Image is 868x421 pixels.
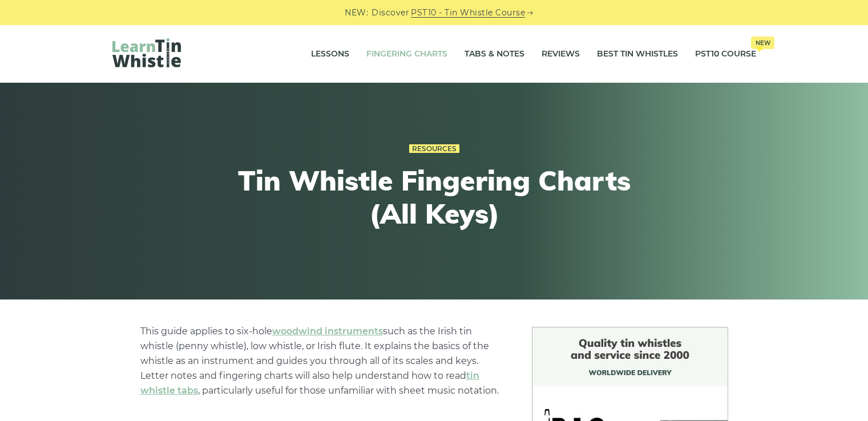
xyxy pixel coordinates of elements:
a: PST10 CourseNew [695,40,756,68]
h1: Tin Whistle Fingering Charts (All Keys) [224,164,644,230]
a: Tabs & Notes [465,40,524,68]
a: Fingering Charts [366,40,447,68]
a: Resources [409,144,459,153]
p: This guide applies to six-hole such as the Irish tin whistle (penny whistle), low whistle, or Iri... [140,324,504,398]
img: LearnTinWhistle.com [112,38,181,67]
a: Lessons [311,40,349,68]
a: woodwind instruments [272,326,383,337]
a: Reviews [542,40,580,68]
span: New [751,37,774,49]
a: Best Tin Whistles [597,40,678,68]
